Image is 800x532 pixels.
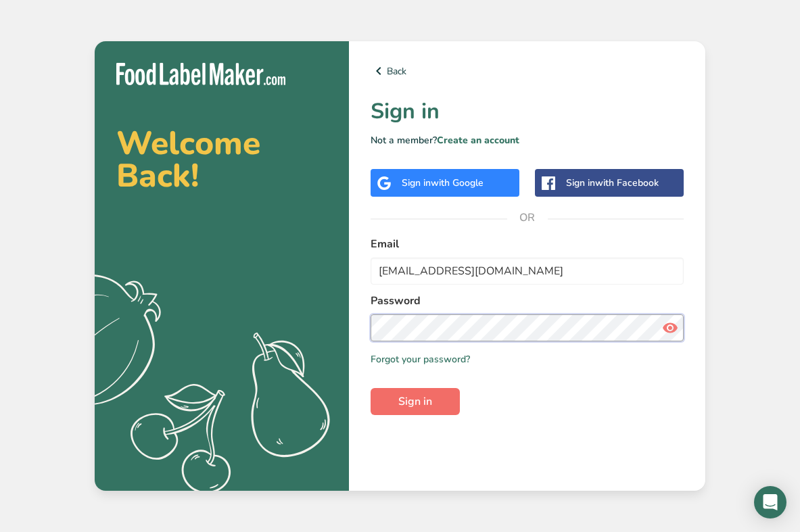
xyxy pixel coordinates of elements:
div: Sign in [566,176,659,190]
button: Sign in [371,388,460,415]
a: Create an account [437,134,519,147]
span: OR [507,197,548,238]
img: Food Label Maker [116,63,285,85]
span: with Google [431,176,484,189]
p: Not a member? [371,133,684,147]
a: Back [371,63,684,79]
label: Password [371,293,684,309]
div: Open Intercom Messenger [754,486,786,518]
a: Forgot your password? [371,352,470,366]
input: Enter Your Email [371,258,684,285]
h2: Welcome Back! [116,127,327,192]
label: Email [371,236,684,252]
div: Sign in [402,176,484,190]
span: with Facebook [595,176,659,189]
span: Sign in [398,393,432,410]
h1: Sign in [371,95,684,128]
